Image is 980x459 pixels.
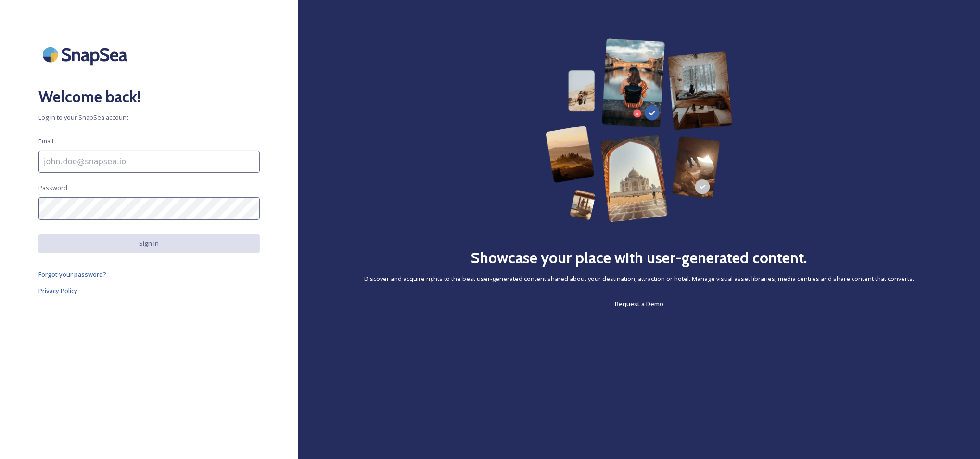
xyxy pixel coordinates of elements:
[38,113,260,122] span: Log in to your SnapSea account
[38,85,260,108] h2: Welcome back!
[38,38,135,71] img: SnapSea Logo
[38,151,260,173] input: john.doe@snapsea.io
[546,38,733,222] img: 63b42ca75bacad526042e722_Group%20154-p-800.png
[471,246,808,269] h2: Showcase your place with user-generated content.
[38,234,260,253] button: Sign in
[615,298,663,309] a: Request a Demo
[615,299,663,308] span: Request a Demo
[38,270,106,279] span: Forgot your password?
[38,183,67,192] span: Password
[38,285,260,296] a: Privacy Policy
[38,286,77,295] span: Privacy Policy
[38,137,53,146] span: Email
[38,268,260,280] a: Forgot your password?
[364,274,914,283] span: Discover and acquire rights to the best user-generated content shared about your destination, att...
